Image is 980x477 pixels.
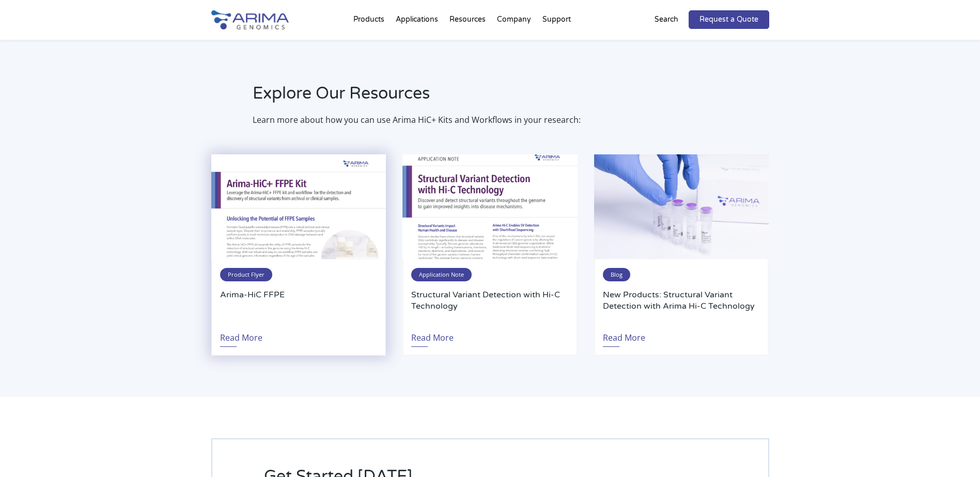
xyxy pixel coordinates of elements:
a: Read More [411,323,454,347]
input: Arima Bioinformatics Platform [3,225,9,231]
input: Gene Regulation [229,157,236,164]
span: Other [12,237,30,247]
img: Image_Product-Flyer-Arima-HiC-FFPE_Page_1-500x300.png [211,154,386,259]
a: Read More [220,323,262,347]
span: High Coverage Hi-C [12,170,71,180]
span: Hi-C for FFPE [12,184,52,193]
span: Capture Hi-C [12,157,51,166]
input: Structural Variant Discovery [229,198,236,204]
input: Genome Assembly [229,144,236,151]
input: Hi-C [3,144,9,151]
span: Single-Cell Methyl-3C [12,197,76,206]
span: Hi-C [12,144,25,153]
input: Other [229,211,236,218]
span: Human Health [238,184,284,193]
span: Last name [226,1,258,10]
input: Human Health [229,184,236,191]
span: Genome Assembly [238,144,295,153]
img: Image_Application-Note-Structural-Variant-Detection-with-Hi-C-Technology_Page_1-500x300.png [402,154,577,259]
a: New Products: Structural Variant Detection with Arima Hi-C Technology [603,289,760,323]
input: Single-Cell Methyl-3C [3,198,9,204]
a: Read More [603,323,645,347]
span: Other [238,211,256,220]
input: Other [3,238,9,245]
span: Application Note [411,268,472,281]
span: Epigenetics [238,170,273,180]
span: Library Prep [12,211,50,220]
img: Arima-Genomics-logo [211,10,289,29]
span: What is your area of interest? [226,128,317,137]
img: HiC-Kit_Arima-Genomics-2-500x300.jpg [594,154,769,259]
input: Capture Hi-C [3,157,9,164]
span: State [226,85,242,94]
span: Product Flyer [220,268,272,281]
p: Learn more about how you can use Arima HiC+ Kits and Workflows in your research: [253,113,622,126]
input: Epigenetics [229,171,236,178]
input: High Coverage Hi-C [3,171,9,178]
input: Library Prep [3,211,9,218]
span: Arima Bioinformatics Platform [12,224,104,233]
a: Arima-HiC FFPE [220,289,377,323]
a: Structural Variant Detection with Hi-C Technology [411,289,568,323]
h2: Explore Our Resources [253,82,622,113]
span: Structural Variant Discovery [238,197,324,206]
input: Hi-C for FFPE [3,184,9,191]
span: Gene Regulation [238,157,289,166]
p: Search [655,13,678,26]
a: Request a Quote [689,10,769,29]
span: Blog [603,268,630,281]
